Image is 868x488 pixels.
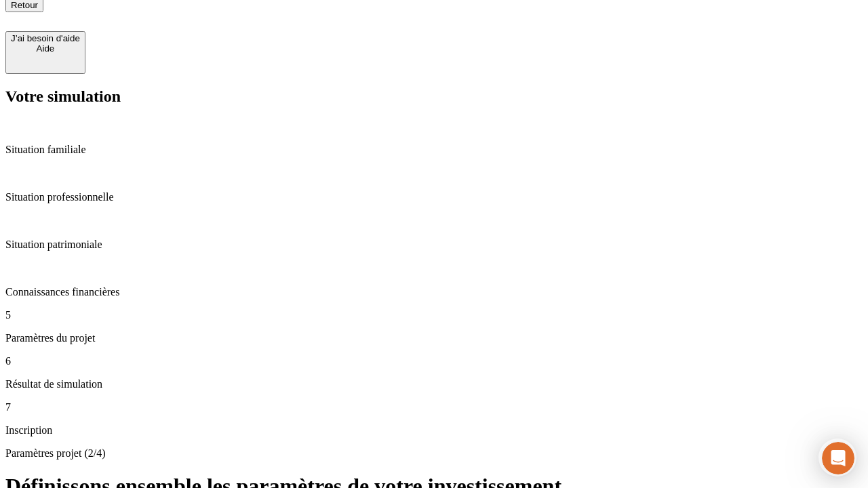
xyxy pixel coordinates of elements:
[5,239,863,251] p: Situation patrimoniale
[5,309,863,321] p: 5
[5,144,863,156] p: Situation familiale
[5,447,863,460] p: Paramètres projet (2/4)
[5,424,863,436] p: Inscription
[818,439,856,476] iframe: Intercom live chat discovery launcher
[5,355,863,367] p: 6
[5,191,863,203] p: Situation professionnelle
[5,87,863,106] h2: Votre simulation
[11,33,80,43] div: J’ai besoin d'aide
[5,401,863,413] p: 7
[11,43,80,54] div: Aide
[5,31,85,74] button: J’ai besoin d'aideAide
[5,332,863,344] p: Paramètres du projet
[5,378,863,390] p: Résultat de simulation
[5,286,863,298] p: Connaissances financières
[822,442,854,474] iframe: Intercom live chat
